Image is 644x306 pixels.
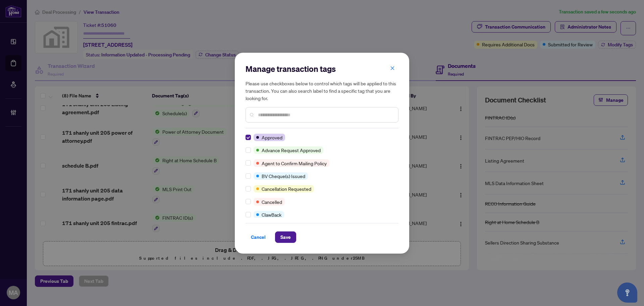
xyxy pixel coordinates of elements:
[617,282,637,303] button: Open asap
[251,232,266,243] span: Cancel
[246,80,398,102] h5: Please use checkboxes below to control which tags will be applied to this transaction. You can al...
[262,198,282,206] span: Cancelled
[262,172,305,180] span: BV Cheque(s) Issued
[262,160,327,167] span: Agent to Confirm Mailing Policy
[280,232,291,243] span: Save
[275,231,296,243] button: Save
[262,185,311,192] span: Cancellation Requested
[246,63,398,74] h2: Manage transaction tags
[390,66,395,71] span: close
[246,231,271,243] button: Cancel
[262,211,281,218] span: ClawBack
[262,146,321,154] span: Advance Request Approved
[262,134,282,141] span: Approved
